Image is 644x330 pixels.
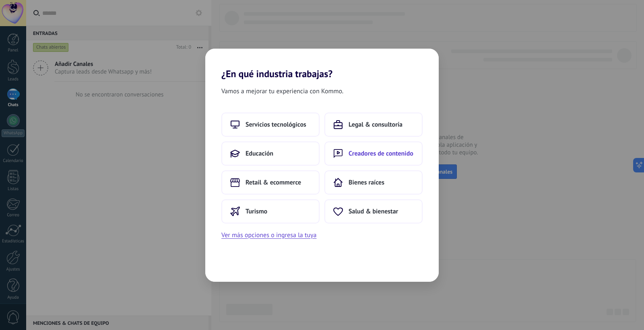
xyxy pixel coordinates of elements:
span: Creadores de contenido [349,150,413,158]
button: Retail & ecommerce [221,170,320,195]
span: Turismo [246,207,267,215]
button: Educación [221,141,320,166]
button: Servicios tecnológicos [221,113,320,137]
span: Retail & ecommerce [246,178,301,187]
span: Bienes raíces [349,178,384,187]
button: Creadores de contenido [324,141,423,166]
button: Legal & consultoría [324,113,423,137]
span: Educación [246,150,273,158]
h2: ¿En qué industria trabajas? [205,49,439,80]
button: Bienes raíces [324,170,423,195]
span: Vamos a mejorar tu experiencia con Kommo. [221,86,343,96]
button: Salud & bienestar [324,199,423,223]
span: Legal & consultoría [349,121,402,129]
button: Turismo [221,199,320,223]
span: Salud & bienestar [349,207,398,215]
span: Servicios tecnológicos [246,121,306,129]
button: Ver más opciones o ingresa la tuya [221,230,316,240]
